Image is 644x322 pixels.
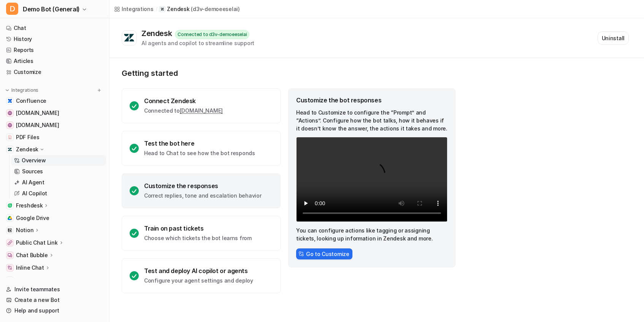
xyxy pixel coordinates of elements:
a: Help and support [3,305,106,316]
video: Your browser does not support the video tag. [296,137,447,222]
span: PDF Files [16,134,39,141]
p: Getting started [122,69,456,78]
a: Reports [3,45,106,55]
a: AI Copilot [11,188,106,199]
a: Create a new Bot [3,295,106,305]
img: Google Drive [8,216,12,220]
img: expand menu [5,88,10,93]
a: [DOMAIN_NAME] [180,107,223,114]
a: PDF FilesPDF Files [3,132,106,143]
p: Public Chat Link [16,239,58,247]
a: Integrations [114,5,154,13]
a: www.atlassian.com[DOMAIN_NAME] [3,108,106,118]
p: You can configure actions like tagging or assigning tickets, looking up information in Zendesk an... [296,226,447,242]
button: Uninstall [598,31,629,45]
a: Overview [11,155,106,166]
img: menu_add.svg [97,88,102,93]
p: Integrations [11,87,38,93]
p: Notion [16,226,33,234]
div: Train on past tickets [144,225,252,232]
a: History [3,34,106,44]
img: www.atlassian.com [8,111,12,115]
p: Chat Bubble [16,251,48,259]
p: Slack [16,276,30,284]
div: Test and deploy AI copilot or agents [144,267,253,275]
span: [DOMAIN_NAME] [16,109,59,117]
p: Connected to [144,107,223,115]
button: Integrations [3,86,41,94]
div: Integrations [122,5,154,13]
span: Confluence [16,97,46,105]
div: AI agents and copilot to streamline support [141,39,254,47]
span: [DOMAIN_NAME] [16,121,59,129]
p: Choose which tickets the bot learns from [144,234,252,242]
p: Freshdesk [16,202,43,209]
p: Head to Customize to configure the “Prompt” and “Actions”. Configure how the bot talks, how it be... [296,108,447,132]
button: Go to Customize [296,248,352,259]
span: D [6,3,18,15]
div: Connected to d3v-demoeeselai [175,30,249,39]
a: Chat [3,23,106,33]
p: ( d3v-demoeeselai ) [191,5,240,13]
a: Invite teammates [3,284,106,295]
span: Demo Bot (General) [23,4,80,14]
img: Public Chat Link [8,240,12,245]
a: Sources [11,166,106,177]
a: www.airbnb.com[DOMAIN_NAME] [3,120,106,130]
div: Customize the bot responses [296,96,447,104]
img: Notion [8,228,12,232]
img: Inline Chat [8,265,12,270]
img: Chat Bubble [8,253,12,258]
p: Zendesk [167,5,189,13]
div: Customize the responses [144,182,261,190]
img: PDF Files [8,135,12,140]
p: Overview [22,157,46,164]
p: Configure your agent settings and deploy [144,277,253,284]
p: Zendesk [16,146,38,153]
p: Sources [22,168,43,175]
a: Customize [3,67,106,77]
img: CstomizeIcon [298,251,304,256]
p: Inline Chat [16,264,44,272]
img: Zendesk [8,147,12,152]
a: AI Agent [11,177,106,188]
p: Correct replies, tone and escalation behavior [144,192,261,199]
a: Articles [3,56,106,66]
p: AI Copilot [22,190,47,197]
a: Google DriveGoogle Drive [3,213,106,223]
img: www.airbnb.com [8,123,12,127]
img: Freshdesk [8,203,12,208]
div: Zendesk [141,29,175,38]
div: Connect Zendesk [144,97,223,105]
span: / [156,6,157,13]
a: Zendesk(d3v-demoeeselai) [159,5,240,13]
p: AI Agent [22,179,44,186]
p: Head to Chat to see how the bot responds [144,149,255,157]
a: ConfluenceConfluence [3,96,106,106]
span: Google Drive [16,214,49,222]
div: Test the bot here [144,140,255,147]
img: Zendesk logo [124,33,135,42]
img: Confluence [8,99,12,103]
